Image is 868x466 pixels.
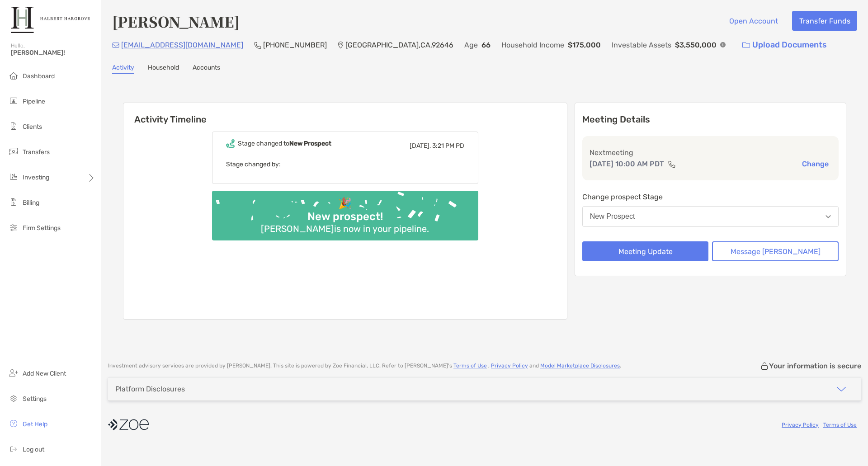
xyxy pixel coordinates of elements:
img: transfers icon [8,146,19,157]
a: Privacy Policy [491,362,528,369]
img: Info Icon [720,42,726,47]
a: Household [148,64,179,74]
img: icon arrow [836,384,847,395]
a: Terms of Use [823,422,857,428]
span: Add New Client [23,370,66,377]
img: get-help icon [8,418,19,429]
img: logout icon [8,443,19,454]
p: [PHONE_NUMBER] [263,39,327,51]
div: Stage changed to [238,140,331,147]
p: Change prospect Stage [582,191,839,202]
span: Clients [23,123,42,131]
div: New Prospect [590,212,635,221]
img: firm-settings icon [8,222,19,233]
img: button icon [742,42,750,48]
span: [DATE], [410,142,431,150]
img: company logo [108,414,149,435]
span: Firm Settings [23,224,61,232]
p: Meeting Details [582,114,839,125]
a: Accounts [193,64,220,74]
p: Age [464,39,478,51]
p: Investment advisory services are provided by [PERSON_NAME] . This site is powered by Zoe Financia... [108,362,621,369]
p: [EMAIL_ADDRESS][DOMAIN_NAME] [121,39,243,51]
p: $3,550,000 [675,39,717,51]
button: Transfer Funds [792,11,857,31]
div: New prospect! [304,210,387,223]
span: Investing [23,174,49,181]
a: Privacy Policy [782,422,819,428]
img: Phone Icon [254,42,261,49]
a: Activity [112,64,134,74]
img: communication type [668,160,676,168]
img: Event icon [226,139,235,148]
span: Log out [23,446,44,453]
span: Pipeline [23,98,45,105]
span: 3:21 PM PD [432,142,464,150]
img: Location Icon [338,42,344,49]
button: Open Account [722,11,785,31]
img: dashboard icon [8,70,19,81]
img: Zoe Logo [11,4,90,36]
span: Settings [23,395,47,403]
p: Next meeting [590,147,831,158]
button: New Prospect [582,206,839,227]
h4: [PERSON_NAME] [112,11,240,32]
span: Transfers [23,148,50,156]
div: Platform Disclosures [115,385,185,393]
img: add_new_client icon [8,367,19,378]
p: [DATE] 10:00 AM PDT [590,158,664,169]
button: Message [PERSON_NAME] [712,241,839,261]
p: 66 [481,39,491,51]
img: Confetti [212,191,478,233]
div: [PERSON_NAME] is now in your pipeline. [257,223,433,234]
p: $175,000 [568,39,601,51]
h6: Activity Timeline [123,103,567,125]
p: Stage changed by: [226,159,464,170]
button: Change [799,159,831,169]
p: [GEOGRAPHIC_DATA] , CA , 92646 [345,39,453,51]
p: Your information is secure [769,362,861,370]
img: clients icon [8,121,19,132]
b: New Prospect [289,140,331,147]
button: Meeting Update [582,241,709,261]
img: billing icon [8,197,19,207]
p: Household Income [501,39,564,51]
span: Billing [23,199,39,207]
img: Open dropdown arrow [826,215,831,218]
a: Terms of Use [453,362,487,369]
span: [PERSON_NAME]! [11,49,95,56]
img: settings icon [8,393,19,404]
img: pipeline icon [8,95,19,106]
span: Get Help [23,420,47,428]
span: Dashboard [23,72,55,80]
img: Email Icon [112,42,119,48]
p: Investable Assets [612,39,671,51]
a: Upload Documents [736,35,833,55]
div: 🎉 [335,197,355,210]
img: investing icon [8,171,19,182]
a: Model Marketplace Disclosures [540,362,620,369]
